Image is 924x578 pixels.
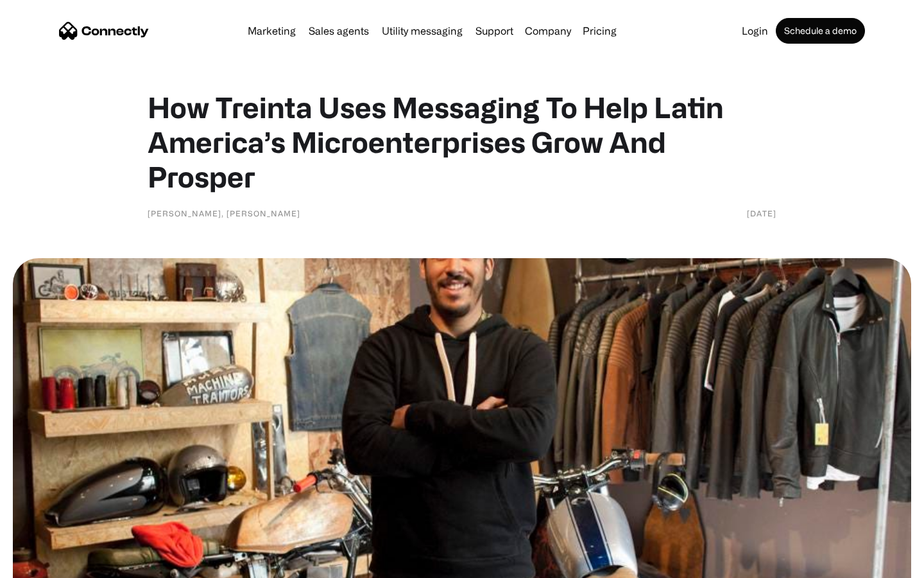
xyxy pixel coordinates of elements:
a: Support [470,26,518,36]
a: Login [737,26,773,36]
div: [DATE] [747,207,776,220]
div: Company [525,22,571,40]
a: Sales agents [304,26,374,36]
div: [PERSON_NAME], [PERSON_NAME] [148,207,300,220]
a: Schedule a demo [776,18,865,44]
aside: Language selected: English [13,556,77,574]
a: Marketing [243,26,301,36]
a: Pricing [577,26,622,36]
h1: How Treinta Uses Messaging To Help Latin America’s Microenterprises Grow And Prosper [148,90,776,194]
a: home [59,21,149,40]
a: Utility messaging [377,26,468,36]
ul: Language list [26,556,77,574]
div: Company [521,22,575,40]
